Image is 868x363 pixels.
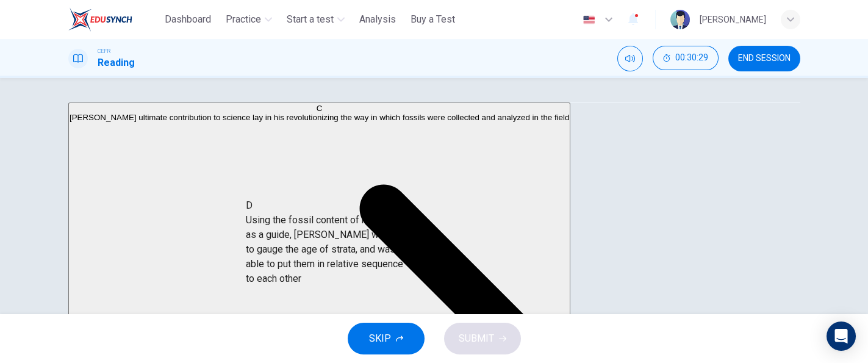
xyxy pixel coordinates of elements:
span: 00:30:29 [675,53,708,63]
span: CEFR [98,47,110,56]
h1: Reading [98,56,135,70]
span: Practice [226,12,261,27]
button: Analysis [354,9,401,31]
button: Start a test [282,9,350,31]
div: Hide [653,46,719,71]
button: Buy a Test [406,9,460,31]
span: Buy a Test [411,12,455,27]
span: END SESSION [738,54,791,63]
img: en [581,15,597,24]
a: ELTC logo [68,7,160,32]
button: Dashboard [160,9,216,31]
span: [PERSON_NAME] ultimate contribution to science lay in his revolutionizing the way in which fossil... [70,113,569,122]
div: C [70,104,569,113]
div: Mute [617,46,643,71]
span: Analysis [359,12,396,27]
div: [PERSON_NAME] [700,12,766,27]
button: Practice [221,9,277,31]
img: Profile picture [670,10,690,29]
span: SKIP [369,330,391,347]
button: END SESSION [728,46,800,71]
span: Start a test [287,12,334,27]
button: SKIP [348,323,425,354]
button: 00:30:29 [653,46,719,70]
img: ELTC logo [68,7,132,32]
div: Choose test type tabs [68,73,800,102]
span: Dashboard [165,12,211,27]
div: Open Intercom Messenger [827,322,856,351]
